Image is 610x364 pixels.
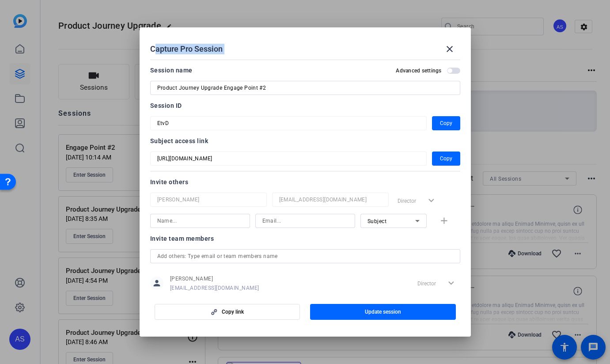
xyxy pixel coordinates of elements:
[155,304,300,320] button: Copy link
[310,304,456,320] button: Update session
[444,44,455,54] mat-icon: close
[157,194,260,205] input: Name...
[396,67,441,74] h2: Advanced settings
[150,38,460,60] div: Capture Pro Session
[157,118,420,129] input: Session OTP
[440,118,452,129] span: Copy
[157,83,453,93] input: Enter Session Name
[150,177,460,187] div: Invite others
[432,116,460,130] button: Copy
[157,216,243,226] input: Name...
[150,65,193,76] div: Session name
[150,233,460,244] div: Invite team members
[157,153,420,164] input: Session OTP
[150,100,460,111] div: Session ID
[279,194,382,205] input: Email...
[368,218,387,224] span: Subject
[440,153,452,164] span: Copy
[157,251,453,262] input: Add others: Type email or team members name
[150,136,460,146] div: Subject access link
[365,308,401,315] span: Update session
[262,216,348,226] input: Email...
[150,277,163,290] mat-icon: person
[170,284,259,292] span: [EMAIL_ADDRESS][DOMAIN_NAME]
[170,275,259,282] span: [PERSON_NAME]
[222,308,244,315] span: Copy link
[432,152,460,166] button: Copy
